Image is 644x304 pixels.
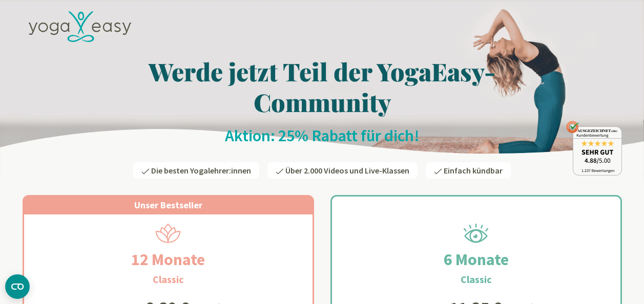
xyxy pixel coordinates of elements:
[151,165,251,176] span: Die besten Yogalehrer:innen
[107,247,230,272] h2: 12 Monate
[444,165,503,176] span: Einfach kündbar
[23,56,622,117] h1: Werde jetzt Teil der YogaEasy-Community
[134,199,202,211] span: Unser Bestseller
[23,125,622,146] h2: Aktion: 25% Rabatt für dich!
[461,272,492,287] h3: Classic
[5,274,30,299] button: CMP-Widget öffnen
[153,272,184,287] h3: Classic
[419,247,533,272] h2: 6 Monate
[285,165,409,176] span: Über 2.000 Videos und Live-Klassen
[566,121,622,176] img: ausgezeichnet_badge.png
